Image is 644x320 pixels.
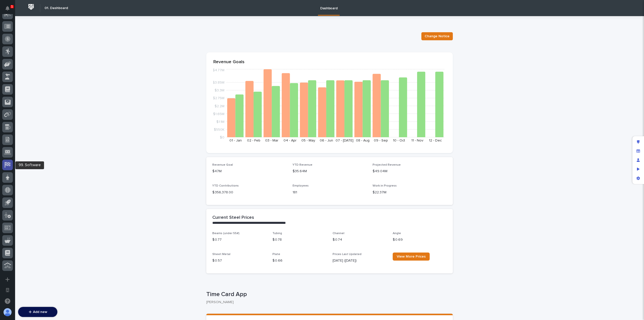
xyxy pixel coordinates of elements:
span: YTD Contributions [212,184,239,187]
tspan: $4.77M [213,68,224,72]
div: Past conversations [5,95,34,99]
text: 11 - Nov [411,139,423,142]
button: Open workspace settings [2,285,13,295]
p: $ 0.78 [272,237,327,242]
p: 1 [11,5,13,8]
a: 🔗Onboarding Call [29,61,66,70]
span: Sheet Metal [212,253,230,256]
span: Onboarding Call [36,63,64,68]
tspan: $2.2M [215,104,224,108]
text: 07 - [DATE] [336,139,353,142]
div: Notifications1 [6,6,13,14]
tspan: $1.65M [213,112,224,116]
p: $ 0.66 [272,258,327,263]
div: 📖 [5,64,9,68]
span: Help Docs [10,63,27,68]
span: YTD Revenue [293,163,312,166]
div: Start new chat [17,78,83,83]
div: We're available if you need us! [17,83,64,87]
span: Angle [393,232,401,235]
button: Start new chat [86,79,92,85]
text: 09 - Sep [374,139,388,142]
span: Plate [272,253,280,256]
p: $ 356,378.00 [212,190,287,195]
a: Powered byPylon [35,119,61,123]
text: 10 - Oct [393,139,405,142]
button: See all [78,94,92,100]
span: Beams (under 55#) [212,232,239,235]
h2: 01. Dashboard [45,6,68,10]
div: 🔗 [31,64,35,68]
div: Preview as [634,165,643,174]
p: Time Card App [206,291,451,298]
p: $47M [212,169,287,174]
text: 04 - Apr [284,139,297,142]
span: Pylon [50,119,61,123]
p: [DATE] ([DATE]) [333,258,387,263]
div: App settings [634,174,643,183]
tspan: $3.3M [215,89,224,92]
p: [PERSON_NAME] [206,300,449,304]
span: Projected Revenue [373,163,401,166]
p: $35.64M [293,169,367,174]
span: Change Notice [425,34,450,39]
text: 01 - Jan [229,139,242,142]
p: Welcome 👋 [5,20,92,28]
div: Edit layout [634,137,643,147]
p: $ 0.69 [393,237,447,242]
tspan: $2.75M [213,96,224,100]
h2: Current Steel Prices [212,215,254,221]
span: Revenue Goal [212,163,233,166]
div: Manage users [634,156,643,165]
tspan: $550K [214,128,224,131]
tspan: $1.1M [216,120,224,123]
p: How can we help? [5,28,92,36]
text: 06 - Jun [320,139,333,142]
tspan: $0 [220,136,224,139]
button: Notifications [2,3,13,14]
a: View More Prices [393,253,430,261]
span: Channel [333,232,344,235]
span: View More Prices [397,255,426,258]
text: 02 - Feb [247,139,260,142]
p: Revenue Goals [213,59,446,65]
span: Prices Last Updated [333,253,361,256]
p: 181 [293,190,367,195]
p: $ 0.74 [333,237,387,242]
span: • [42,108,44,112]
img: Stacker [5,5,15,15]
text: 05 - May [301,139,315,142]
button: Add a new app... [2,274,13,285]
span: Employees [293,184,309,187]
img: Workspace Logo [26,2,36,12]
span: [DATE] [45,108,55,112]
text: 12 - Dec [429,139,442,142]
p: $ 0.57 [212,258,266,263]
p: $22.37M [373,190,447,195]
img: Jeff Miller [5,103,13,111]
button: Add new [18,307,57,317]
tspan: $3.85M [213,81,224,84]
text: 03 - Mar [265,139,278,142]
p: $49.04M [373,169,447,174]
p: $ 0.77 [212,237,266,242]
span: Work in Progress [373,184,397,187]
div: Manage fields and data [634,147,643,156]
span: Tubing [272,232,282,235]
button: Open support chat [2,296,13,306]
a: 📖Help Docs [3,61,29,70]
text: 08 - Aug [356,139,370,142]
button: Change Notice [421,32,453,40]
button: users-avatar [2,307,13,317]
span: [PERSON_NAME] [16,108,41,112]
img: 1736555164131-43832dd5-751b-4058-ba23-39d91318e5a0 [5,78,14,87]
